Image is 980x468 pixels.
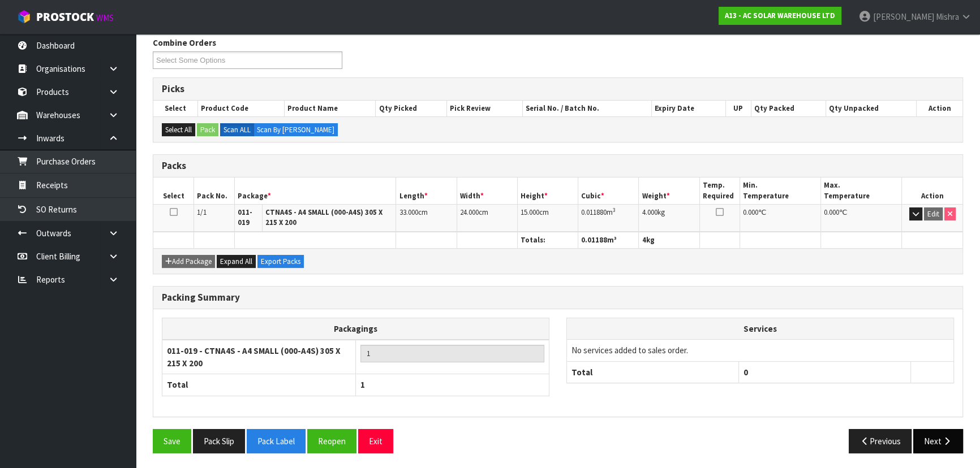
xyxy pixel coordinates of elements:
[265,207,382,227] strong: CTNA4S - A4 SMALL (000-A4S) 305 X 215 X 200
[153,28,963,462] span: Pack
[725,101,751,116] th: UP
[743,207,758,217] span: 0.000
[162,123,195,137] button: Select All
[913,429,963,453] button: Next
[247,429,306,453] button: Pack Label
[358,429,393,453] button: Exit
[253,123,338,137] label: Scan By [PERSON_NAME]
[194,177,235,204] th: Pack No.
[167,345,341,368] strong: 011-019 - CTNA4S - A4 SMALL (000-A4S) 305 X 215 X 200
[567,318,953,340] th: Services
[916,101,962,116] th: Action
[153,37,216,49] label: Combine Orders
[396,204,457,231] td: cm
[699,177,740,204] th: Temp. Required
[578,204,639,231] td: m
[751,101,826,116] th: Qty Packed
[581,207,607,217] span: 0.011880
[220,257,252,266] span: Expand All
[457,204,517,231] td: cm
[517,232,578,248] th: Totals:
[217,255,256,268] button: Expand All
[238,207,252,227] strong: 011-019
[824,207,839,217] span: 0.000
[821,204,902,231] td: ℃
[924,207,943,221] button: Edit
[639,232,699,248] th: kg
[567,361,739,383] th: Total
[642,235,646,245] span: 4
[743,367,748,378] span: 0
[257,255,304,268] button: Export Packs
[567,340,953,361] td: No services added to sales order.
[17,10,31,24] img: cube-alt.png
[517,177,578,204] th: Height
[197,123,218,137] button: Pack
[162,84,954,94] h3: Picks
[399,207,418,217] span: 33.000
[153,429,191,453] button: Save
[826,101,917,116] th: Qty Unpacked
[936,11,959,22] span: Mishra
[639,204,699,231] td: kg
[460,207,479,217] span: 24.000
[521,207,539,217] span: 15.000
[578,177,639,204] th: Cubic
[639,177,699,204] th: Weight
[651,101,725,116] th: Expiry Date
[578,232,639,248] th: m³
[642,207,657,217] span: 4.000
[153,177,194,204] th: Select
[162,318,549,340] th: Packagings
[220,123,254,137] label: Scan ALL
[821,177,902,204] th: Max. Temperature
[234,177,396,204] th: Package
[523,101,652,116] th: Serial No. / Batch No.
[193,429,245,453] button: Pack Slip
[447,101,523,116] th: Pick Review
[740,204,821,231] td: ℃
[517,204,578,231] td: cm
[740,177,821,204] th: Min. Temperature
[376,101,447,116] th: Qty Picked
[197,101,284,116] th: Product Code
[153,101,197,116] th: Select
[197,207,207,217] span: 1/1
[849,429,912,453] button: Previous
[457,177,517,204] th: Width
[725,11,835,20] strong: A13 - AC SOLAR WAREHOUSE LTD
[96,12,114,23] small: WMS
[162,161,954,171] h3: Packs
[162,374,356,396] th: Total
[285,101,376,116] th: Product Name
[162,255,215,268] button: Add Package
[360,379,365,390] span: 1
[162,292,954,303] h3: Packing Summary
[902,177,962,204] th: Action
[581,235,607,245] span: 0.01188
[307,429,356,453] button: Reopen
[873,11,934,22] span: [PERSON_NAME]
[613,206,616,214] sup: 3
[396,177,457,204] th: Length
[36,10,94,24] span: ProStock
[719,7,841,25] a: A13 - AC SOLAR WAREHOUSE LTD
